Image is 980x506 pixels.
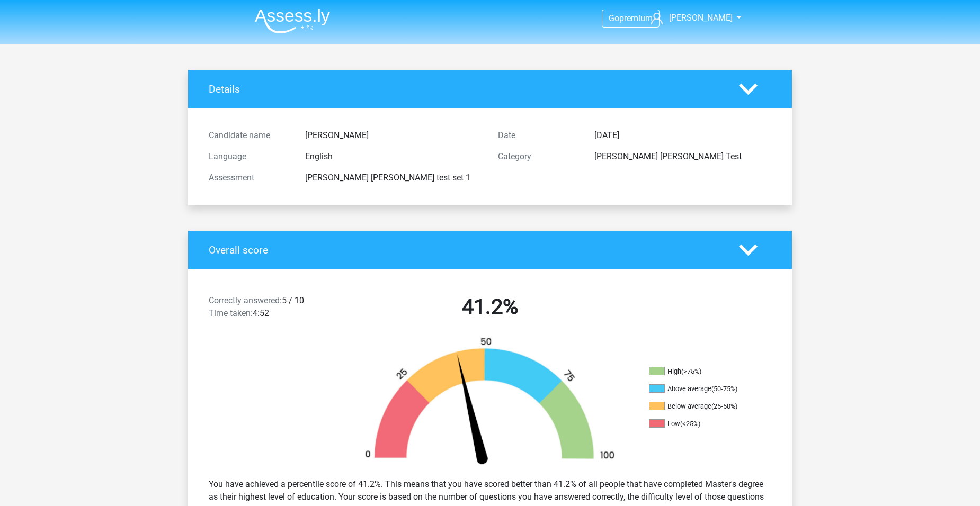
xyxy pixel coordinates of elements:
div: (<25%) [680,420,700,428]
img: Assessly [255,8,330,33]
div: (25-50%) [711,402,737,410]
h4: Details [209,83,723,95]
div: Candidate name [201,129,297,142]
h4: Overall score [209,244,723,256]
li: Below average [649,402,755,411]
div: [PERSON_NAME] [297,129,490,142]
a: Gopremium [602,11,659,25]
li: Above average [649,384,755,394]
span: Go [609,13,619,23]
span: [PERSON_NAME] [669,13,733,23]
span: Time taken: [209,308,253,318]
span: Correctly answered: [209,295,282,305]
div: [PERSON_NAME] [PERSON_NAME] test set 1 [297,171,490,184]
a: [PERSON_NAME] [647,12,734,24]
div: Date [490,129,586,142]
div: Assessment [201,171,297,184]
li: Low [649,419,755,429]
span: premium [619,13,653,23]
div: 5 / 10 4:52 [201,294,345,324]
div: English [297,150,490,163]
h2: 41.2% [353,294,627,320]
div: Category [490,150,586,163]
div: (>75%) [681,367,701,375]
div: [DATE] [586,129,779,142]
div: Language [201,150,297,163]
li: High [649,367,755,376]
img: 41.db5e36a3aba0.png [347,337,633,469]
div: (50-75%) [711,385,737,393]
div: [PERSON_NAME] [PERSON_NAME] Test [586,150,779,163]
